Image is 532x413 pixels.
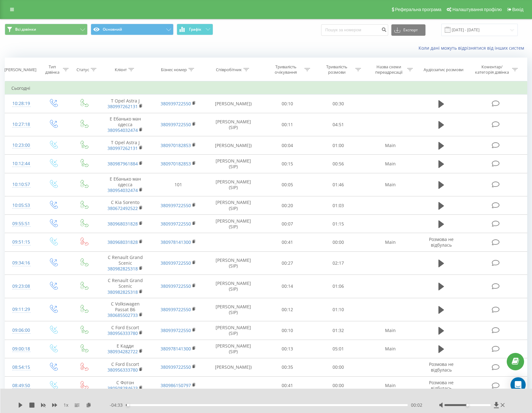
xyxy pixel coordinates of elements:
[205,173,262,196] td: [PERSON_NAME] (SIP)
[313,155,364,173] td: 00:56
[262,155,313,173] td: 00:15
[262,321,313,340] td: 00:10
[99,196,152,215] td: С Kia Sorento
[216,67,242,72] div: Співробітник
[313,215,364,233] td: 01:15
[107,289,138,295] a: 380982825318
[364,136,417,155] td: Main
[262,376,313,395] td: 00:41
[107,221,138,227] a: 380968031828
[5,24,88,35] button: Всі дзвінки
[11,343,31,355] div: 09:00:18
[11,361,31,373] div: 08:54:15
[107,330,138,336] a: 380956333780
[313,113,364,136] td: 04:51
[107,312,138,318] a: 380685502733
[161,327,191,333] a: 380939722550
[205,251,262,275] td: [PERSON_NAME] (SIP)
[152,173,205,196] td: 101
[364,173,417,196] td: Main
[161,161,191,167] a: 380970182853
[205,113,262,136] td: [PERSON_NAME] (SIP)
[11,139,31,151] div: 10:23:00
[99,113,152,136] td: Е Ебанько ман одесса
[161,239,191,245] a: 380978141300
[424,67,463,72] div: Аудіозапис розмови
[429,379,454,391] span: Розмова не відбулась
[395,7,442,12] span: Реферальна програма
[11,257,31,269] div: 09:34:16
[313,196,364,215] td: 01:03
[161,346,191,352] a: 380978141300
[262,196,313,215] td: 00:20
[364,155,417,173] td: Main
[15,27,36,32] span: Всі дзвінки
[205,196,262,215] td: [PERSON_NAME] (SIP)
[262,215,313,233] td: 00:07
[11,379,31,392] div: 08:49:50
[364,321,417,340] td: Main
[99,376,152,395] td: С Фотон
[11,303,31,316] div: 09:11:29
[205,298,262,321] td: [PERSON_NAME] (SIP)
[262,275,313,298] td: 00:14
[205,321,262,340] td: [PERSON_NAME] (SIP)
[313,298,364,321] td: 01:10
[99,358,152,376] td: С Ford Escort
[205,358,262,376] td: [PERSON_NAME])
[262,251,313,275] td: 00:27
[205,215,262,233] td: [PERSON_NAME] (SIP)
[262,113,313,136] td: 00:11
[313,321,364,340] td: 01:32
[107,266,138,272] a: 380982825318
[474,64,511,75] div: Коментар/категорія дзвінка
[64,402,68,408] span: 1 x
[43,64,61,75] div: Тип дзвінка
[320,64,354,75] div: Тривалість розмови
[99,251,152,275] td: С Renault Grand Scenic
[99,298,152,321] td: С Volkswagen Passat B6
[313,136,364,155] td: 01:00
[512,7,523,12] span: Вихід
[161,121,191,127] a: 380939722550
[419,45,527,51] a: Коли дані можуть відрізнятися вiд інших систем
[11,178,31,191] div: 10:10:57
[11,157,31,170] div: 10:12:44
[110,402,126,408] span: - 04:33
[205,155,262,173] td: [PERSON_NAME] (SIP)
[262,233,313,251] td: 00:41
[313,376,364,395] td: 00:00
[107,239,138,245] a: 380968031828
[262,95,313,113] td: 00:10
[4,67,36,72] div: [PERSON_NAME]
[11,324,31,336] div: 09:06:00
[364,376,417,395] td: Main
[262,173,313,196] td: 00:05
[262,358,313,376] td: 00:35
[262,298,313,321] td: 00:12
[161,382,191,388] a: 380986150797
[269,64,303,75] div: Тривалість очікування
[161,260,191,266] a: 380939722550
[107,367,138,373] a: 380956333780
[313,275,364,298] td: 01:06
[161,202,191,208] a: 380939722550
[466,404,469,406] div: Accessibility label
[11,199,31,212] div: 10:05:53
[99,95,152,113] td: Т Opel Astra J
[429,361,454,373] span: Розмова не відбулась
[99,173,152,196] td: Е Ебанько ман одесса
[99,321,152,340] td: С Ford Escort
[313,173,364,196] td: 01:46
[99,275,152,298] td: С Renault Grand Scenic
[161,283,191,289] a: 380939722550
[161,142,191,148] a: 380970182853
[391,24,425,36] button: Експорт
[107,385,138,391] a: 380508284623
[161,101,191,107] a: 380939722550
[205,340,262,358] td: [PERSON_NAME] (SIP)
[107,161,138,167] a: 380987961884
[107,127,138,133] a: 380954032474
[313,340,364,358] td: 05:01
[115,67,127,72] div: Клієнт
